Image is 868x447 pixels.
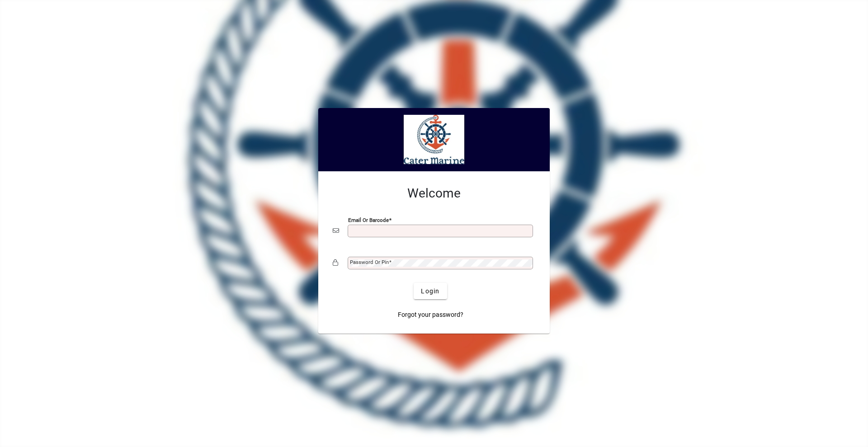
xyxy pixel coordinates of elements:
[348,217,389,223] mat-label: Email or Barcode
[398,310,463,320] span: Forgot your password?
[421,287,439,296] span: Login
[414,283,447,299] button: Login
[333,186,535,201] h2: Welcome
[394,306,467,323] a: Forgot your password?
[350,259,389,265] mat-label: Password or Pin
